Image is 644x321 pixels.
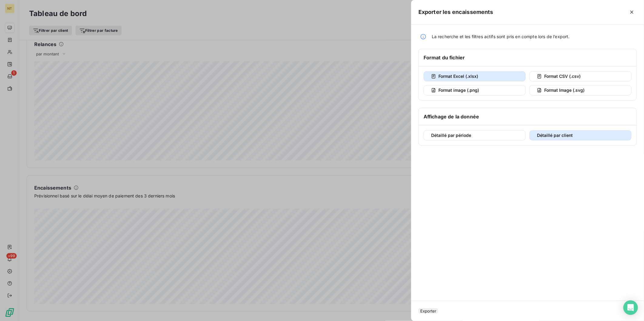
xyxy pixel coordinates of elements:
[529,130,632,141] button: Détaillé par client
[432,34,570,40] span: La recherche et les filtres actifs sont pris en compte lors de l’export.
[424,113,479,120] h6: Affichage de la donnée
[544,88,585,93] span: Format Image (.svg)
[438,74,478,79] span: Format Excel (.xlsx)
[529,71,632,81] button: Format CSV (.csv)
[431,133,471,138] span: Détaillé par période
[418,8,493,16] h5: Exporter les encaissements
[544,74,581,79] span: Format CSV (.csv)
[418,308,438,314] button: Exporter
[623,300,638,315] div: Open Intercom Messenger
[424,71,526,81] button: Format Excel (.xlsx)
[424,85,526,95] button: Format image (.png)
[438,88,479,93] span: Format image (.png)
[424,54,465,61] h6: Format du fichier
[529,85,632,95] button: Format Image (.svg)
[424,130,526,141] button: Détaillé par période
[537,133,573,138] span: Détaillé par client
